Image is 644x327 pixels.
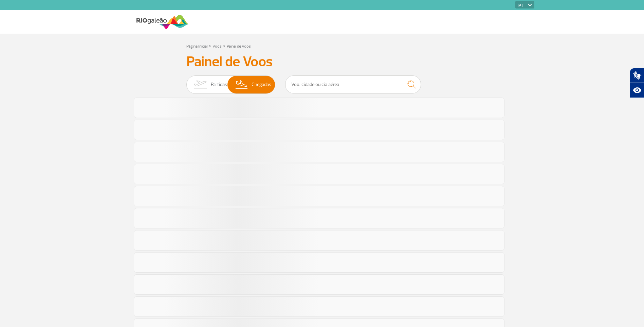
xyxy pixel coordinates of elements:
input: Voo, cidade ou cia aérea [285,75,421,93]
a: Voos [213,44,222,49]
img: slider-embarque [189,76,211,93]
span: Chegadas [252,76,271,93]
a: Página Inicial [186,44,207,49]
img: slider-desembarque [232,76,252,93]
button: Abrir tradutor de língua de sinais. [630,68,644,83]
span: Partidas [211,76,227,93]
div: Plugin de acessibilidade da Hand Talk. [630,68,644,98]
a: > [223,42,225,50]
a: Painel de Voos [227,44,251,49]
button: Abrir recursos assistivos. [630,83,644,98]
a: > [209,42,211,50]
h3: Painel de Voos [186,53,458,70]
